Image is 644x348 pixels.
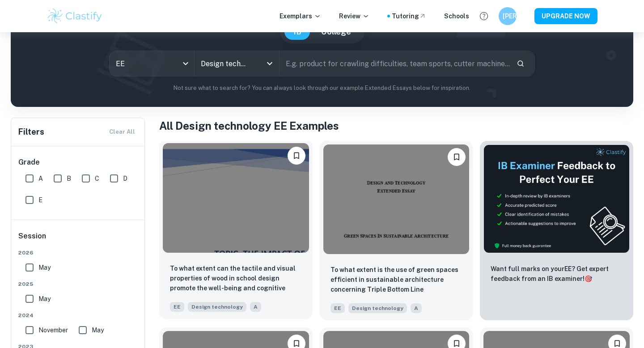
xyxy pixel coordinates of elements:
[320,141,473,320] a: BookmarkTo what extent is the use of green spaces efficient in sustainable architecture concernin...
[444,11,469,21] a: Schools
[280,51,509,76] input: E.g. product for crawling difficulties, team sports, cutter machine...
[38,294,51,304] span: May
[67,174,71,183] span: B
[534,8,597,24] button: UPGRADE NOW
[38,263,51,272] span: May
[18,231,138,249] h6: Session
[110,51,194,76] div: EE
[18,84,626,93] p: Not sure what to search for? You can always look through our example Extended Essays below for in...
[288,147,305,165] button: Bookmark
[163,143,309,253] img: Design technology EE example thumbnail: To what extent can the tactile and visua
[503,11,513,21] h6: [PERSON_NAME]
[280,11,321,21] p: Exemplars
[448,148,466,166] button: Bookmark
[188,302,246,312] span: Design technology
[18,280,138,288] span: 2025
[339,11,369,21] p: Review
[480,141,633,320] a: ThumbnailWant full marks on yourEE? Get expert feedback from an IB examiner!
[95,174,99,183] span: C
[476,8,491,24] button: Help and Feedback
[323,144,470,254] img: Design technology EE example thumbnail: To what extent is the use of green space
[263,57,276,70] button: Open
[330,303,345,313] span: EE
[348,303,407,313] span: Design technology
[585,275,592,282] span: 🎯
[123,174,127,183] span: D
[250,302,261,312] span: A
[159,141,313,320] a: BookmarkTo what extent can the tactile and visual properties of wood in school design promote the...
[38,325,68,335] span: November
[47,7,103,25] img: Clastify logo
[18,157,138,168] h6: Grade
[392,11,426,21] a: Tutoring
[499,7,517,25] button: [PERSON_NAME]
[38,195,42,205] span: E
[38,174,43,183] span: A
[18,311,138,319] span: 2024
[513,56,528,71] button: Search
[170,302,184,312] span: EE
[411,303,422,313] span: A
[18,249,138,257] span: 2026
[330,265,462,295] p: To what extent is the use of green spaces efficient in sustainable architecture concerning Triple...
[170,263,302,294] p: To what extent can the tactile and visual properties of wood in school design promote the well-be...
[18,126,44,138] h6: Filters
[159,118,633,134] h1: All Design technology EE Examples
[483,144,630,253] img: Thumbnail
[92,325,104,335] span: May
[491,264,623,284] p: Want full marks on your EE ? Get expert feedback from an IB examiner!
